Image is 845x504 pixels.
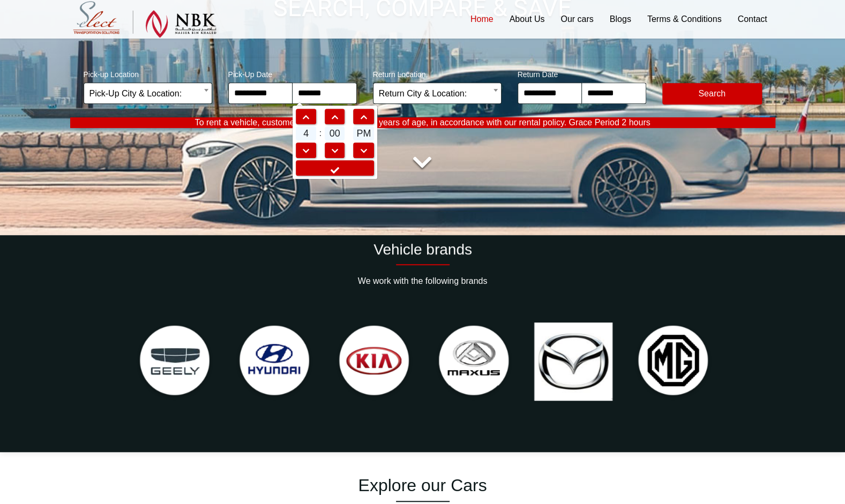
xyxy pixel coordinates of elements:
img: Mazda [529,317,618,406]
span: PM [353,126,374,140]
span: Return City & Location: [379,83,496,104]
img: Kia [330,317,418,406]
h1: Explore our Cars [70,475,775,495]
span: 00 [325,126,345,140]
img: Maxus [429,317,518,406]
span: Return Date [518,63,646,82]
span: Pick-Up City & Location: [84,82,212,104]
h2: Vehicle brands [70,240,775,259]
span: Pick-up Location [84,63,212,82]
img: MG [629,317,717,406]
p: We work with the following brands [70,276,775,287]
span: Return City & Location: [373,82,502,104]
span: Pick-Up Date [228,63,357,82]
span: Return Location [373,63,502,82]
img: Select Rent a Car [73,1,216,38]
td: : [317,125,324,141]
span: Pick-Up City & Location: [89,83,206,104]
button: Modify Search [662,83,762,104]
img: Hyundai [230,317,319,406]
p: To rent a vehicle, customers must be at least 21 years of age, in accordance with our rental poli... [70,117,775,128]
img: Geely [130,317,219,406]
span: 4 [296,126,316,140]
